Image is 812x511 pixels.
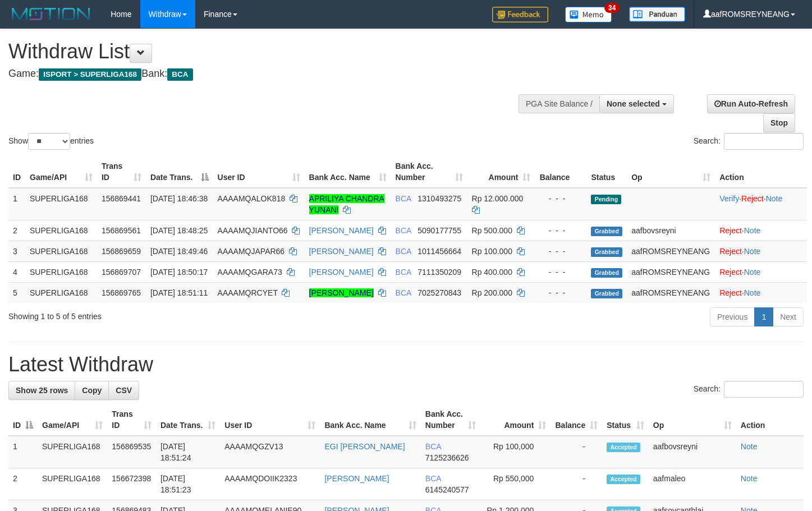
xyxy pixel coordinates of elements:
td: SUPERLIGA168 [25,220,97,241]
span: [DATE] 18:50:17 [150,268,208,277]
td: · [715,261,807,282]
td: 156869535 [107,436,156,468]
a: Note [744,247,761,256]
th: User ID: activate to sort column ascending [220,404,320,436]
span: BCA [396,247,411,256]
span: Copy 7025270843 to clipboard [418,288,461,297]
label: Show entries [8,133,94,150]
span: Show 25 rows [16,386,68,395]
td: SUPERLIGA168 [25,188,97,220]
th: User ID: activate to sort column ascending [213,156,305,188]
div: - - - [539,225,582,236]
span: Accepted [607,475,640,484]
td: 1 [8,436,38,468]
a: [PERSON_NAME] [324,474,389,483]
a: CSV [108,381,139,400]
td: 2 [8,220,25,241]
td: AAAAMQDOIIK2323 [220,468,320,500]
td: AAAAMQGZV13 [220,436,320,468]
th: Op: activate to sort column ascending [649,404,736,436]
img: Feedback.jpg [492,7,548,22]
span: Rp 12.000.000 [472,194,524,203]
th: Game/API: activate to sort column ascending [38,404,107,436]
div: Showing 1 to 5 of 5 entries [8,306,330,322]
th: Action [736,404,804,436]
a: Note [744,268,761,277]
td: - [550,468,602,500]
a: Reject [719,247,742,256]
span: CSV [116,386,132,395]
td: aafROMSREYNEANG [627,241,715,261]
td: SUPERLIGA168 [25,282,97,303]
label: Search: [694,133,804,150]
span: None selected [607,99,660,108]
span: BCA [167,68,192,81]
a: Note [744,226,761,235]
span: Copy 5090177755 to clipboard [418,226,461,235]
a: Show 25 rows [8,381,75,400]
th: Amount: activate to sort column ascending [480,404,550,436]
th: Trans ID: activate to sort column ascending [97,156,146,188]
td: · [715,241,807,261]
span: Copy [82,386,102,395]
a: Stop [763,113,795,132]
span: Copy 6145240577 to clipboard [425,485,469,494]
th: Amount: activate to sort column ascending [467,156,535,188]
a: Note [741,442,758,451]
span: AAAAMQJAPAR66 [218,247,285,256]
a: [PERSON_NAME] [309,268,374,277]
div: - - - [539,193,582,204]
span: BCA [396,194,411,203]
th: Bank Acc. Name: activate to sort column ascending [320,404,420,436]
a: APRILIYA CHANDRA YUNANI [309,194,384,214]
td: aafROMSREYNEANG [627,261,715,282]
h1: Latest Withdraw [8,353,804,376]
span: AAAAMQALOK818 [218,194,286,203]
th: Bank Acc. Number: activate to sort column ascending [391,156,467,188]
select: Showentries [28,133,70,150]
a: Note [741,474,758,483]
td: aafROMSREYNEANG [627,282,715,303]
td: 4 [8,261,25,282]
td: aafbovsreyni [627,220,715,241]
th: Game/API: activate to sort column ascending [25,156,97,188]
span: [DATE] 18:49:46 [150,247,208,256]
img: MOTION_logo.png [8,6,94,22]
th: Balance [535,156,586,188]
th: ID [8,156,25,188]
a: [PERSON_NAME] [309,226,374,235]
span: Pending [591,195,621,204]
span: ISPORT > SUPERLIGA168 [39,68,141,81]
span: BCA [396,226,411,235]
span: Accepted [607,443,640,452]
span: 156869659 [102,247,141,256]
img: Button%20Memo.svg [565,7,612,22]
span: Grabbed [591,289,622,298]
button: None selected [599,94,674,113]
th: Status [586,156,627,188]
div: PGA Site Balance / [519,94,599,113]
th: Status: activate to sort column ascending [602,404,649,436]
td: SUPERLIGA168 [25,241,97,261]
a: Run Auto-Refresh [707,94,795,113]
th: ID: activate to sort column descending [8,404,38,436]
span: BCA [396,288,411,297]
input: Search: [724,133,804,150]
a: 1 [754,307,773,326]
span: Copy 7111350209 to clipboard [418,268,461,277]
th: Bank Acc. Number: activate to sort column ascending [421,404,480,436]
a: EGI [PERSON_NAME] [324,442,405,451]
label: Search: [694,381,804,398]
td: SUPERLIGA168 [25,261,97,282]
span: [DATE] 18:48:25 [150,226,208,235]
a: Reject [741,194,764,203]
td: [DATE] 18:51:23 [156,468,220,500]
a: [PERSON_NAME] [309,288,374,297]
span: Rp 400.000 [472,268,512,277]
a: Next [773,307,804,326]
td: · [715,282,807,303]
a: [PERSON_NAME] [309,247,374,256]
a: Reject [719,288,742,297]
td: aafmaleo [649,468,736,500]
td: SUPERLIGA168 [38,468,107,500]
